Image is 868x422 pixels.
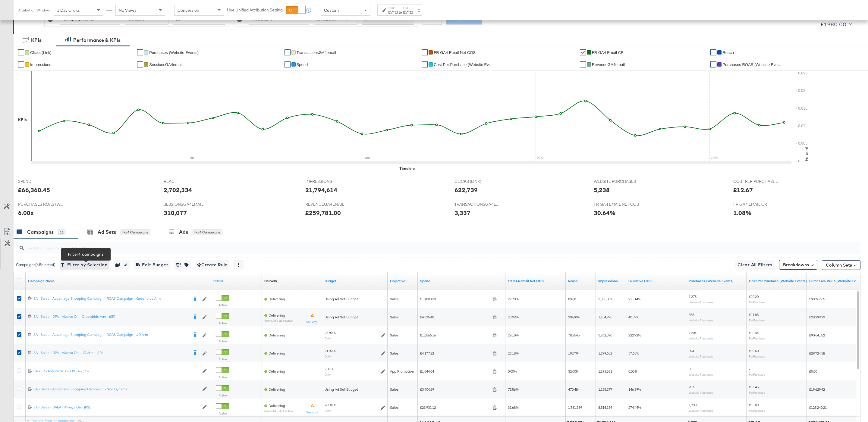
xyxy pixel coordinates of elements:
[216,375,229,379] label: Active
[454,208,470,217] div: 3,337
[710,61,716,67] a: ✔
[689,312,694,317] span: 365
[264,279,277,283] div: Delivery
[33,332,189,338] a: SA - Sales - Advantage Shopping Campaign - ROAS Campaign - JD Arm
[820,20,847,29] div: £1,980.00
[454,186,478,194] div: 622,739
[568,297,580,301] span: 837,811
[689,373,713,376] sub: Website Purchases
[568,405,582,410] span: 1,751,939
[628,315,639,319] span: 40.39%
[689,385,694,389] span: 207
[134,260,170,270] button: Edit Budget
[33,387,199,392] div: SA - Sales - Advantage Shopping Campaign - Non Dynamic
[749,312,759,317] span: £11.85
[568,315,580,319] span: 204,994
[325,387,385,392] div: Using Ad Set Budget
[628,297,641,301] span: 211.14%
[390,387,399,392] span: Sales
[689,294,697,299] span: 1,275
[749,373,765,376] sub: Per Purchase
[598,405,612,410] span: 8,515,139
[119,8,137,13] span: No Views
[689,279,744,283] a: The number of times a purchase was made tracked by your Custom Audience pixel on your website aft...
[388,6,398,10] label: Start:
[269,403,285,408] span: Delivering
[508,405,519,410] span: 31.68%
[216,321,229,325] label: Active
[137,61,143,67] a: ✔
[269,369,285,374] span: Delivering
[749,385,759,389] span: £16.45
[809,369,817,374] span: £0.00
[388,10,398,15] div: [DATE]
[33,350,189,356] a: SA - Sales - DPA - Always On - JD Arm - (SR)
[18,186,50,194] div: £66,360.45
[568,351,580,355] span: 198,794
[33,332,189,337] div: SA - Sales - Advantage Shopping Campaign - ROAS Campaign - JD Arm
[420,369,490,374] span: £1,644.04
[164,186,192,194] div: 2,702,334
[422,49,428,55] a: ✔
[434,62,494,67] span: Cost Per Purchase (Website Events)
[420,387,490,392] span: £3,404.29
[594,179,639,184] span: WEBSITE PURCHASES
[325,315,385,320] div: Using Ad Set Budget
[628,405,641,410] span: 274.44%
[390,369,414,374] span: App Promotion
[420,333,490,337] span: £12,566.16
[737,261,772,269] span: Clear All Filters
[594,202,639,207] span: FR GA4 EMAIL NET COS
[568,333,580,337] span: 785,545
[33,314,189,319] div: SA - Sales - DPA - Always On - Greenbids Arm - (SR)
[325,367,334,371] div: £50.00
[305,208,341,217] div: £259,781.00
[264,409,293,413] sub: Some Ad Sets Inactive
[749,300,765,304] sub: Per Purchase
[689,409,713,412] sub: Website Purchases
[809,279,865,283] a: The total value of the purchase actions tracked by your Custom Audience pixel on your website aft...
[749,409,765,412] sub: Per Purchase
[809,351,825,355] span: £29,724.38
[33,296,189,301] div: SA - Sales - Advantage Shopping Campaign - ROAS Campaign - Greenbids Arm
[98,229,116,236] div: Ad Sets
[264,279,277,283] a: Reflects the ability of your Ad Campaign to achieve delivery based on ad states, schedule and bud...
[325,336,331,340] sub: Daily
[420,351,490,355] span: £4,177.22
[269,351,285,355] span: Delivering
[216,357,229,361] label: Active
[57,8,80,13] span: 1 Day Clicks
[399,166,415,171] div: Timeline
[30,50,52,55] span: Clicks (Link)
[594,208,615,217] div: 30.64%
[178,8,199,13] span: Conversion
[508,369,517,374] span: 0.00%
[33,369,199,374] a: SA - FR - App installs - iOS 14 - (PS)
[269,333,285,337] span: Delivering
[722,50,734,55] span: Reach
[33,405,199,410] div: SA - Sales - DABA - Always On - (PS)
[592,50,624,55] span: FR GA4 email CR
[733,186,753,194] div: £12.67
[749,391,765,394] sub: Per Purchase
[325,409,331,412] sub: Daily
[324,8,339,13] span: Custom
[297,62,308,67] span: Spend
[390,333,399,337] span: Sales
[733,202,778,207] span: FR GA4 EMAIL CR
[269,387,285,392] span: Delivering
[403,6,413,10] label: End:
[216,393,229,397] label: Active
[598,297,612,301] span: 3,835,807
[285,49,291,55] a: ✔
[733,208,751,217] div: 1.08%
[598,279,624,283] a: The number of times your ad was served. On mobile apps an ad is counted as served the first time ...
[18,8,51,12] div: Attribution Window:
[689,300,713,304] sub: Website Purchases
[689,336,713,340] sub: Website Purchases
[568,279,593,283] a: The number of people your ad was served to.
[818,20,853,29] button: £1,980.00
[749,367,750,371] span: -
[508,315,519,319] span: 28.39%
[216,411,229,415] label: Active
